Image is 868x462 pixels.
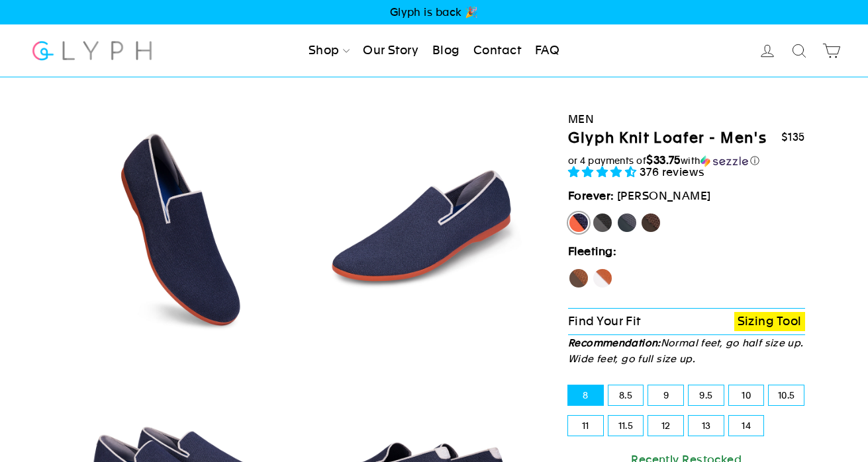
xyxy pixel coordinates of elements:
[640,212,661,233] label: Mustang
[769,385,804,405] label: 10.5
[568,314,641,328] span: Find Your Fit
[568,385,603,405] label: 8
[648,385,683,405] label: 9
[303,36,565,65] ul: Primary
[592,212,613,233] label: Panther
[468,36,526,65] a: Contact
[427,36,465,65] a: Blog
[568,268,589,289] label: Hawk
[568,154,805,167] div: or 4 payments of$33.75withSezzle Click to learn more about Sezzle
[568,245,616,258] strong: Fleeting:
[729,385,764,405] label: 10
[646,153,681,167] span: $33.75
[568,129,767,148] h1: Glyph Knit Loafer - Men's
[568,189,614,202] strong: Forever:
[729,416,764,436] label: 14
[689,416,724,436] label: 13
[781,131,805,143] span: $135
[358,36,424,65] a: Our Story
[568,337,661,348] strong: Recommendation:
[568,154,805,167] div: or 4 payments of with
[734,312,805,331] a: Sizing Tool
[530,36,565,65] a: FAQ
[700,155,748,167] img: Sezzle
[608,416,644,436] label: 11.5
[640,165,705,178] span: 376 reviews
[608,385,644,405] label: 8.5
[616,212,638,233] label: Rhino
[307,116,532,342] img: Marlin
[568,416,603,436] label: 11
[617,189,711,202] span: [PERSON_NAME]
[648,416,683,436] label: 12
[30,33,154,68] img: Glyph
[568,335,805,367] p: Normal feet, go half size up. Wide feet, go full size up.
[568,212,589,233] label: [PERSON_NAME]
[689,385,724,405] label: 9.5
[568,110,805,128] div: Men
[568,165,640,178] span: 4.73 stars
[592,268,613,289] label: Fox
[70,116,295,342] img: Marlin
[303,36,355,65] a: Shop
